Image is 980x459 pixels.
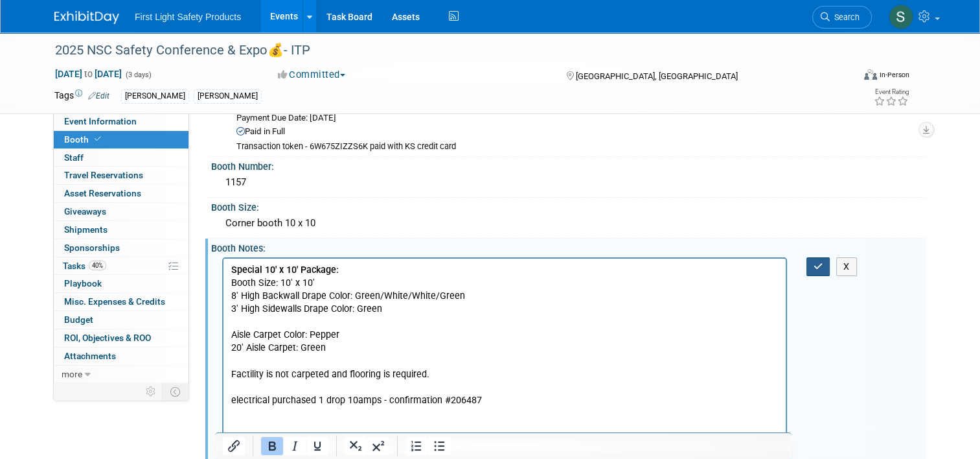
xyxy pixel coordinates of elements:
[95,135,101,143] i: Booth reservation complete
[64,170,143,180] span: Travel Reservations
[194,89,262,103] div: [PERSON_NAME]
[63,261,106,271] span: Tasks
[62,369,82,379] span: more
[54,311,188,329] a: Budget
[836,257,857,276] button: X
[54,221,188,239] a: Shipments
[284,437,306,455] button: Italic
[236,141,916,152] div: Transaction token - 6W675ZIZZS6K paid with KS credit card
[236,112,916,124] div: Payment Due Date: [DATE]
[163,383,189,400] td: Toggle Event Tabs
[812,6,872,29] a: Search
[64,206,106,217] span: Giveaways
[879,70,909,80] div: In-Person
[221,80,916,152] div: Reserved
[135,12,241,22] span: First Light Safety Products
[124,71,152,79] span: (3 days)
[345,437,367,455] button: Subscript
[54,293,188,311] a: Misc. Expenses & Credits
[54,239,188,257] a: Sponsorships
[54,185,188,202] a: Asset Reservations
[223,437,245,455] button: Insert/edit link
[273,68,350,82] button: Committed
[64,296,165,307] span: Misc. Expenses & Credits
[54,149,188,167] a: Staff
[64,116,137,126] span: Event Information
[64,188,141,198] span: Asset Reservations
[64,224,108,235] span: Shipments
[54,366,188,383] a: more
[54,131,188,148] a: Booth
[54,113,188,130] a: Event Information
[221,172,916,193] div: 1157
[64,152,84,163] span: Staff
[64,333,151,343] span: ROI, Objectives & ROO
[864,69,877,80] img: Format-Inperson.png
[428,437,450,455] button: Bullet list
[576,71,738,81] span: [GEOGRAPHIC_DATA], [GEOGRAPHIC_DATA]
[211,239,926,255] div: Booth Notes:
[89,261,106,270] span: 40%
[367,437,389,455] button: Superscript
[211,157,926,173] div: Booth Number:
[64,314,93,325] span: Budget
[54,89,109,104] td: Tags
[64,278,102,288] span: Playbook
[64,242,120,253] span: Sponsorships
[121,89,189,103] div: [PERSON_NAME]
[64,351,116,361] span: Attachments
[54,167,188,184] a: Travel Reservations
[261,437,283,455] button: Bold
[54,68,122,80] span: [DATE] [DATE]
[223,259,786,439] iframe: Rich Text Area
[211,198,926,214] div: Booth Size:
[783,67,909,87] div: Event Format
[405,437,427,455] button: Numbered list
[51,39,837,62] div: 2025 NSC Safety Conference & Expo💰- ITP
[54,275,188,292] a: Playbook
[64,134,104,145] span: Booth
[236,126,916,138] div: Paid in Full
[874,89,909,95] div: Event Rating
[54,257,188,275] a: Tasks40%
[88,91,109,100] a: Edit
[54,11,119,24] img: ExhibitDay
[82,69,95,79] span: to
[889,5,913,29] img: Steph Willemsen
[306,437,328,455] button: Underline
[54,329,188,347] a: ROI, Objectives & ROO
[54,347,188,365] a: Attachments
[140,383,163,400] td: Personalize Event Tab Strip
[221,213,916,233] div: Corner booth 10 x 10
[830,12,860,22] span: Search
[54,203,188,220] a: Giveaways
